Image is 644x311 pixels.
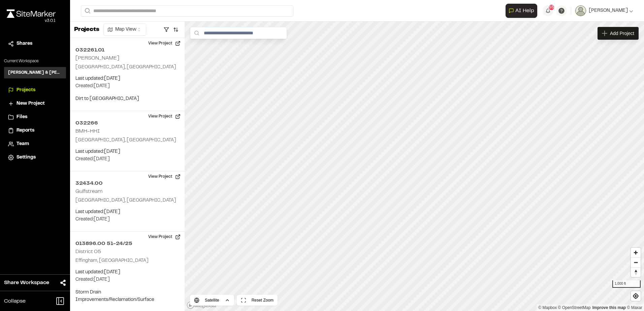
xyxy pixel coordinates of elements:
[187,301,216,309] a: Mapbox logo
[592,305,626,310] a: Map feedback
[4,279,49,287] span: Share Workspace
[75,155,179,163] p: Created: [DATE]
[7,18,56,24] div: Oh geez...please don't...
[4,58,66,64] p: Current Workspace
[612,280,641,288] div: 1,000 ft
[17,154,36,161] span: Settings
[75,276,179,283] p: Created: [DATE]
[515,7,534,15] span: AI Help
[17,40,32,47] span: Shares
[75,95,179,103] p: Dirt to [GEOGRAPHIC_DATA]
[144,38,185,49] button: View Project
[75,269,179,276] p: Last updated: [DATE]
[8,140,62,148] a: Team
[74,25,99,34] p: Projects
[7,9,56,18] img: rebrand.png
[506,4,537,18] button: Open AI Assistant
[8,70,62,76] h3: [PERSON_NAME] & [PERSON_NAME] Inc.
[75,249,101,254] h2: District 05
[506,4,540,18] div: Open AI Assistant
[75,64,179,71] p: [GEOGRAPHIC_DATA], [GEOGRAPHIC_DATA]
[17,127,34,134] span: Reports
[610,30,634,37] span: Add Project
[8,87,62,94] a: Projects
[538,305,557,310] a: Mapbox
[237,295,278,306] button: Reset Zoom
[75,240,179,248] h2: 013896.00 51-24/25
[575,5,633,16] button: [PERSON_NAME]
[8,100,62,107] a: New Project
[75,208,179,216] p: Last updated: [DATE]
[575,5,586,16] img: User
[543,5,553,16] button: 55
[75,189,103,194] h2: Gulfstream
[8,113,62,121] a: Files
[4,297,26,305] span: Collapse
[8,40,62,47] a: Shares
[75,46,179,54] h2: 032261.01
[631,268,641,277] span: Reset bearing to north
[631,267,641,277] button: Reset bearing to north
[549,4,554,10] span: 55
[589,7,628,14] span: [PERSON_NAME]
[75,179,179,187] h2: 32434.00
[75,148,179,155] p: Last updated: [DATE]
[75,289,179,304] p: Storm Drain Improvements/Reclamation/Surface
[627,305,642,310] a: Maxar
[75,56,119,61] h2: [PERSON_NAME]
[75,75,179,82] p: Last updated: [DATE]
[8,127,62,134] a: Reports
[631,257,641,267] button: Zoom out
[631,248,641,257] button: Zoom in
[185,22,644,311] canvas: Map
[75,216,179,223] p: Created: [DATE]
[631,291,641,301] button: Find my location
[75,119,179,127] h2: 032266
[190,295,234,306] button: Satellite
[17,87,35,94] span: Projects
[144,232,185,242] button: View Project
[81,5,93,16] button: Search
[17,140,29,148] span: Team
[75,129,100,134] h2: BMH-HHI
[17,113,27,121] span: Files
[144,111,185,122] button: View Project
[75,137,179,144] p: [GEOGRAPHIC_DATA], [GEOGRAPHIC_DATA]
[144,171,185,182] button: View Project
[8,154,62,161] a: Settings
[558,305,591,310] a: OpenStreetMap
[17,100,45,107] span: New Project
[75,197,179,204] p: [GEOGRAPHIC_DATA], [GEOGRAPHIC_DATA]
[75,82,179,90] p: Created: [DATE]
[75,257,179,265] p: Effingham, [GEOGRAPHIC_DATA]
